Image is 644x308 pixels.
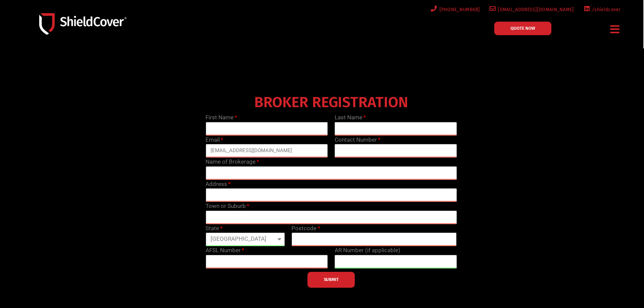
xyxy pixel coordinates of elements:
[206,158,259,166] label: Name of Brokerage
[510,26,535,30] span: QUOTE NOW
[494,22,551,35] a: QUOTE NOW
[437,5,480,14] span: [PHONE_NUMBER]
[429,5,480,14] a: [PHONE_NUMBER]
[335,136,380,144] label: Contact Number
[206,113,237,122] label: First Name
[335,246,400,255] label: AR Number (if applicable)
[335,113,366,122] label: Last Name
[39,13,126,34] img: Shield-Cover-Underwriting-Australia-logo-full
[206,246,244,255] label: AFSL Number
[582,5,621,14] a: /shieldcover
[291,224,320,233] label: Postcode
[206,136,223,144] label: Email
[590,5,621,14] span: /shieldcover
[206,202,249,211] label: Town or Suburb
[496,5,574,14] span: [EMAIL_ADDRESS][DOMAIN_NAME]
[206,224,222,233] label: State
[202,98,460,106] h4: BROKER REGISTRATION
[488,5,574,14] a: [EMAIL_ADDRESS][DOMAIN_NAME]
[608,21,622,37] div: Menu Toggle
[206,180,231,189] label: Address
[308,272,355,288] button: SUBMIT
[324,279,339,280] span: SUBMIT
